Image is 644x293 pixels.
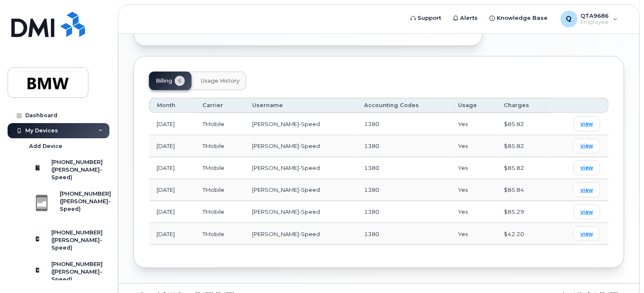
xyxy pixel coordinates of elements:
[245,157,357,179] td: [PERSON_NAME]-Speed
[566,14,572,24] span: Q
[201,78,240,84] span: Usage History
[149,113,195,135] td: [DATE]
[450,98,496,113] th: Usage
[357,98,451,113] th: Accounting Codes
[450,113,496,135] td: Yes
[405,10,447,27] a: Support
[573,226,600,241] a: view
[364,142,379,149] span: 1380
[450,223,496,245] td: Yes
[581,12,609,19] span: QTA9686
[245,201,357,223] td: [PERSON_NAME]-Speed
[580,186,593,194] span: view
[581,19,609,26] span: Employee
[195,113,245,135] td: TMobile
[460,14,478,22] span: Alerts
[450,179,496,201] td: Yes
[504,230,543,238] div: $42.20
[195,98,245,113] th: Carrier
[450,135,496,157] td: Yes
[484,10,554,27] a: Knowledge Base
[496,98,551,113] th: Charges
[504,186,543,194] div: $85.84
[245,113,357,135] td: [PERSON_NAME]-Speed
[504,208,543,216] div: $85.29
[149,98,195,113] th: Month
[450,201,496,223] td: Yes
[149,223,195,245] td: [DATE]
[364,164,379,171] span: 1380
[580,208,593,216] span: view
[607,256,638,287] iframe: Messenger Launcher
[364,186,379,193] span: 1380
[195,223,245,245] td: TMobile
[580,120,593,128] span: view
[580,230,593,238] span: view
[149,157,195,179] td: [DATE]
[447,10,484,27] a: Alerts
[573,161,600,175] a: view
[195,179,245,201] td: TMobile
[573,116,600,131] a: view
[573,183,600,197] a: view
[364,208,379,215] span: 1380
[364,121,379,127] span: 1380
[245,135,357,157] td: [PERSON_NAME]-Speed
[418,14,442,22] span: Support
[245,98,357,113] th: Username
[573,204,600,219] a: view
[497,14,548,22] span: Knowledge Base
[504,120,543,128] div: $85.82
[504,164,543,172] div: $85.82
[149,135,195,157] td: [DATE]
[195,135,245,157] td: TMobile
[580,164,593,172] span: view
[195,157,245,179] td: TMobile
[573,139,600,153] a: view
[364,231,379,237] span: 1380
[580,142,593,150] span: view
[149,179,195,201] td: [DATE]
[555,11,624,27] div: QTA9686
[450,157,496,179] td: Yes
[245,223,357,245] td: [PERSON_NAME]-Speed
[504,142,543,150] div: $85.82
[149,201,195,223] td: [DATE]
[195,201,245,223] td: TMobile
[245,179,357,201] td: [PERSON_NAME]-Speed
